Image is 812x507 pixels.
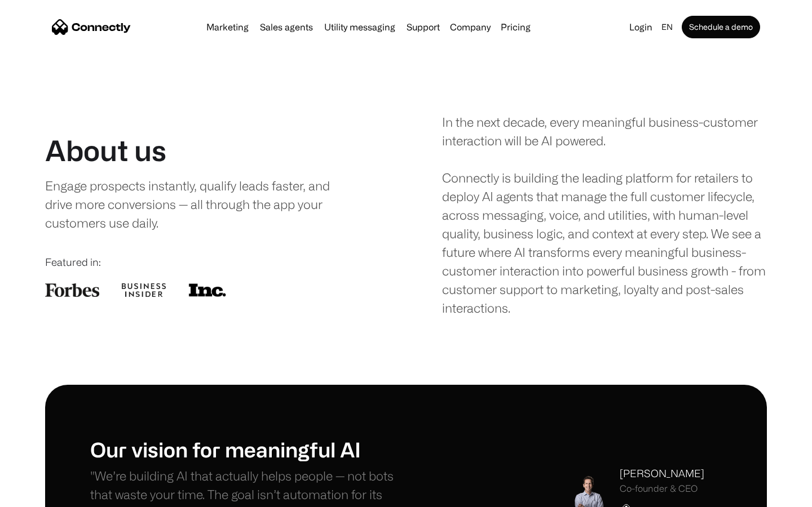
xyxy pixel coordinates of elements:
div: Featured in: [45,255,370,270]
a: Support [402,23,444,32]
div: en [657,19,679,35]
div: Engage prospects instantly, qualify leads faster, and drive more conversions — all through the ap... [45,176,354,232]
div: Co-founder & CEO [620,483,704,494]
a: Schedule a demo [682,16,760,38]
h1: About us [45,134,166,167]
a: Pricing [496,23,535,32]
div: In the next decade, every meaningful business-customer interaction will be AI powered. Connectly ... [442,113,767,317]
div: en [661,19,673,35]
a: Utility messaging [320,23,400,32]
div: Company [450,19,491,35]
a: Sales agents [255,23,317,32]
h1: Our vision for meaningful AI [90,437,406,461]
ul: Language list [23,487,68,503]
div: Company [447,19,494,35]
a: home [52,19,131,35]
aside: Language selected: English [11,486,68,503]
a: Marketing [202,23,253,32]
a: Login [625,19,657,35]
div: [PERSON_NAME] [620,466,704,481]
